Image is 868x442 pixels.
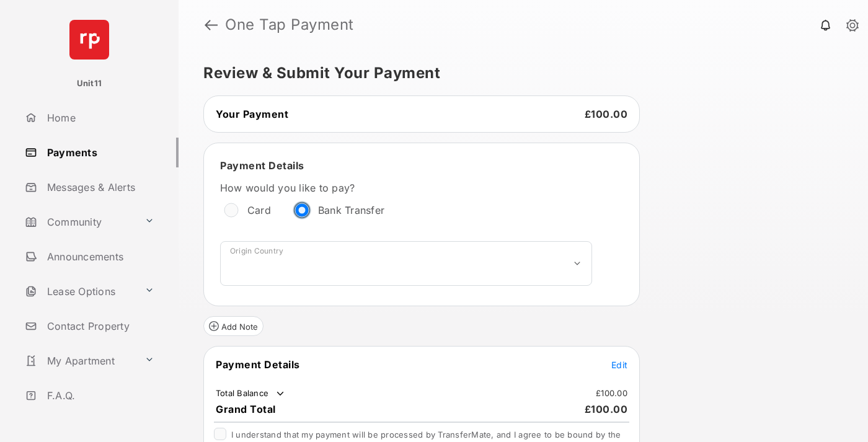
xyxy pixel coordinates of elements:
span: Payment Details [216,358,300,371]
a: Lease Options [20,276,139,306]
label: How would you like to pay? [220,182,592,194]
img: svg+xml;base64,PHN2ZyB4bWxucz0iaHR0cDovL3d3dy53My5vcmcvMjAwMC9zdmciIHdpZHRoPSI2NCIgaGVpZ2h0PSI2NC... [69,20,109,60]
span: Your Payment [216,108,288,120]
span: Edit [611,360,627,370]
a: Home [20,103,179,133]
span: Payment Details [220,159,304,172]
strong: One Tap Payment [225,17,354,32]
h5: Review & Submit Your Payment [203,66,833,81]
td: £100.00 [595,387,628,399]
span: £100.00 [585,108,628,120]
label: Card [247,204,271,216]
button: Add Note [203,316,263,336]
button: Edit [611,358,627,371]
a: Announcements [20,242,179,272]
p: Unit11 [77,77,102,90]
span: £100.00 [585,403,628,415]
label: Bank Transfer [318,204,384,216]
span: Grand Total [216,403,276,415]
a: Contact Property [20,311,179,341]
a: My Apartment [20,346,139,376]
a: F.A.Q. [20,381,179,410]
a: Messages & Alerts [20,172,179,202]
a: Payments [20,138,179,167]
a: Community [20,207,139,237]
td: Total Balance [215,387,286,400]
